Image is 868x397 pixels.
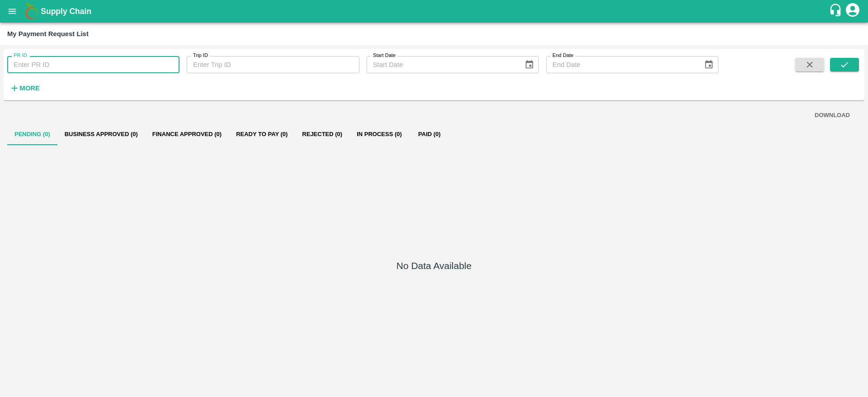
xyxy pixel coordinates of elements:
input: Enter PR ID [7,56,179,73]
button: Rejected (0) [295,123,349,145]
input: Start Date [367,56,517,73]
button: open drawer [2,1,23,22]
label: PR ID [14,52,27,59]
h5: No Data Available [396,260,472,272]
div: customer-support [829,3,844,19]
strong: More [19,85,40,92]
div: My Payment Request List [7,28,89,40]
button: Choose date [521,56,538,73]
a: Supply Chain [41,5,829,18]
button: In Process (0) [349,123,409,145]
button: Pending (0) [7,123,57,145]
input: Enter Trip ID [187,56,359,73]
button: Choose date [700,56,717,73]
div: account of current user [844,2,861,21]
button: Business Approved (0) [57,123,145,145]
button: DOWNLOAD [811,108,854,123]
input: End Date [546,56,697,73]
label: Trip ID [193,52,208,59]
button: Finance Approved (0) [145,123,229,145]
button: Paid (0) [409,123,450,145]
button: More [7,80,42,96]
b: Supply Chain [41,7,91,16]
button: Ready To Pay (0) [229,123,295,145]
img: logo [23,2,41,20]
label: End Date [552,52,573,59]
label: Start Date [373,52,396,59]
